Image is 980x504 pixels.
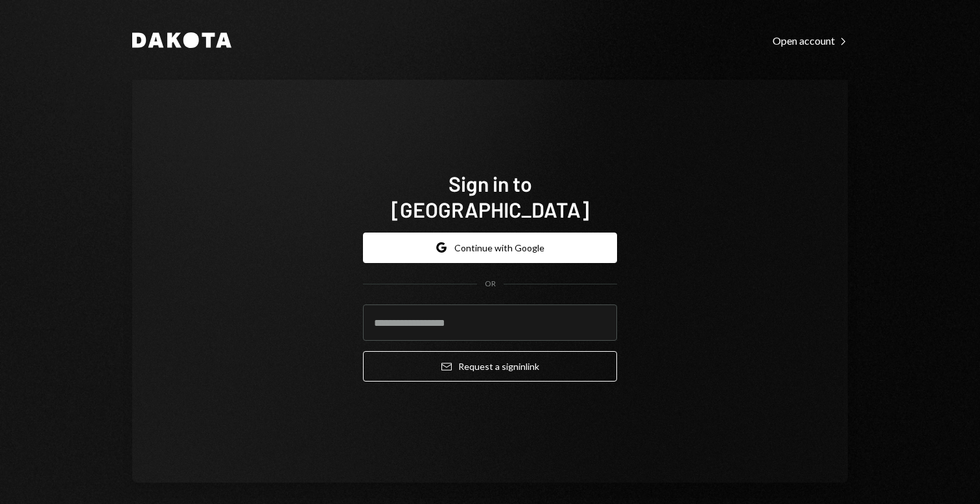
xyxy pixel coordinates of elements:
a: Open account [773,33,848,47]
div: Open account [773,34,848,47]
div: OR [485,279,496,290]
button: Continue with Google [363,233,617,263]
button: Request a signinlink [363,351,617,382]
h1: Sign in to [GEOGRAPHIC_DATA] [363,170,617,222]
